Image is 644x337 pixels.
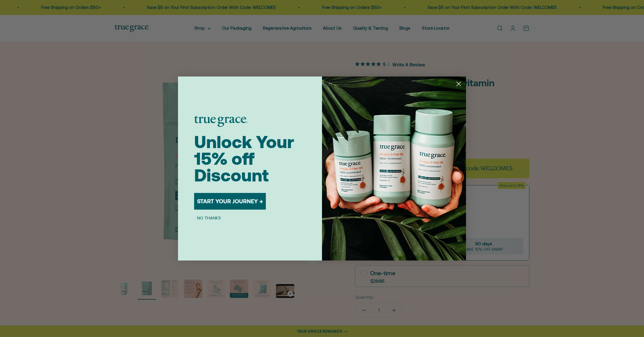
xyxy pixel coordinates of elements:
span: Unlock Your 15% off Discount [194,132,294,185]
button: START YOUR JOURNEY → [194,193,266,210]
button: NO THANKS [194,214,224,221]
img: 098727d5-50f8-4f9b-9554-844bb8da1403.jpeg [322,76,466,261]
img: logo placeholder [194,116,247,127]
button: Close dialog [454,79,464,89]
